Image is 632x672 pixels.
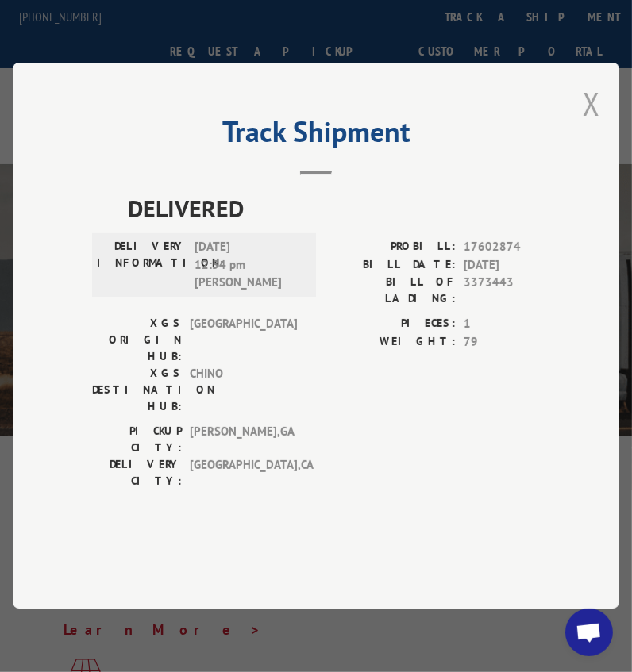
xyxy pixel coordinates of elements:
span: DELIVERED [128,191,568,227]
label: WEIGHT: [330,333,456,351]
label: DELIVERY CITY: [92,457,182,490]
span: [PERSON_NAME] , GA [190,424,297,457]
span: 79 [464,333,568,351]
span: [GEOGRAPHIC_DATA] [190,316,297,366]
span: [GEOGRAPHIC_DATA] , CA [190,457,297,490]
span: 17602874 [464,239,568,257]
button: Close modal [583,83,600,125]
label: PROBILL: [330,239,456,257]
label: BILL OF LADING: [330,275,456,308]
span: [DATE] [464,256,568,275]
div: Open chat [565,609,613,656]
label: PICKUP CITY: [92,424,182,457]
label: PIECES: [330,316,456,334]
label: BILL DATE: [330,256,456,275]
label: XGS ORIGIN HUB: [92,316,182,366]
span: CHINO [190,366,297,416]
span: 1 [464,316,568,334]
label: DELIVERY INFORMATION: [97,239,187,293]
span: [DATE] 12:54 pm [PERSON_NAME] [195,239,302,293]
span: 3373443 [464,275,568,308]
h2: Track Shipment [92,121,540,151]
label: XGS DESTINATION HUB: [92,366,182,416]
